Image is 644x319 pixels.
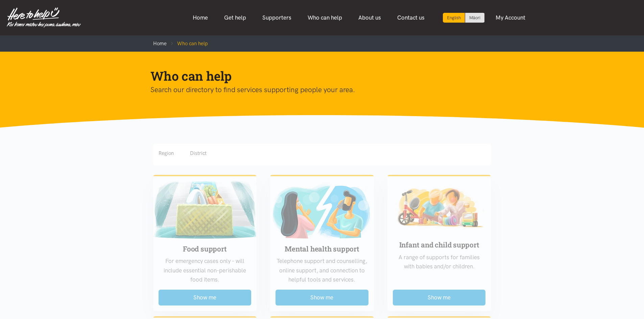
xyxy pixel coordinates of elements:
div: Current language [443,13,465,23]
h1: Who can help [150,68,483,84]
li: Who can help [167,39,208,48]
img: Home [7,7,81,28]
div: Language toggle [443,13,485,23]
a: Switch to Te Reo Māori [465,13,484,23]
a: Home [185,10,216,25]
div: District [190,149,207,157]
a: Contact us [389,10,433,25]
div: Region [159,149,174,157]
a: Get help [216,10,254,25]
a: About us [350,10,389,25]
p: Search our directory to find services supporting people your area. [150,84,483,96]
a: Who can help [300,10,350,25]
a: My Account [487,10,533,25]
a: Home [153,41,167,47]
a: Supporters [254,10,300,25]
